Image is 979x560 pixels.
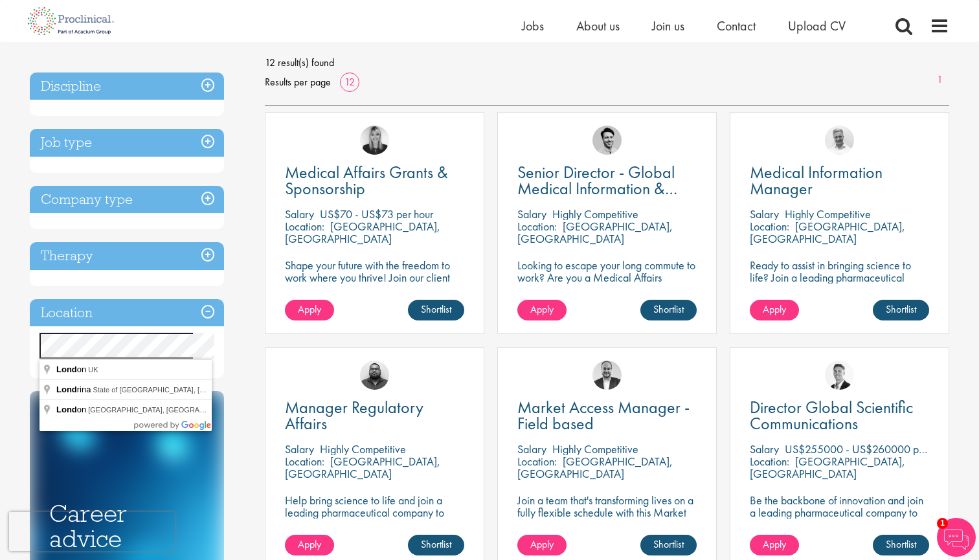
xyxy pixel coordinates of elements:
span: Lond [56,405,77,414]
a: 1 [930,73,949,87]
a: Director Global Scientific Communications [750,399,929,432]
a: Apply [517,300,567,320]
a: About us [576,17,620,34]
span: Location: [285,219,324,234]
span: Location: [750,454,789,469]
p: Highly Competitive [552,207,638,221]
a: Apply [750,300,799,320]
span: Apply [763,302,786,316]
a: Medical Information Manager [750,164,929,197]
p: Be the backbone of innovation and join a leading pharmaceutical company to help keep life-changin... [750,494,929,555]
span: on [56,405,88,414]
p: [GEOGRAPHIC_DATA], [GEOGRAPHIC_DATA] [285,454,440,481]
p: [GEOGRAPHIC_DATA], [GEOGRAPHIC_DATA] [750,454,905,481]
a: Upload CV [788,17,846,34]
span: Apply [298,537,321,551]
span: Apply [298,302,321,316]
a: Apply [750,535,799,555]
span: Lond [56,364,77,374]
span: Salary [285,442,314,456]
a: Jobs [522,17,544,34]
span: 1 [937,518,948,529]
img: Thomas Pinnock [592,126,622,155]
span: Senior Director - Global Medical Information & Medical Affairs [517,161,677,216]
a: Shortlist [408,300,464,320]
h3: Discipline [30,73,224,100]
a: Shortlist [640,535,697,555]
span: Apply [530,537,554,551]
a: Contact [717,17,756,34]
h3: Company type [30,186,224,214]
span: Lond [56,385,77,394]
p: Highly Competitive [785,207,871,221]
span: Salary [285,207,314,221]
span: Medical Affairs Grants & Sponsorship [285,161,448,199]
a: Manager Regulatory Affairs [285,399,464,432]
a: Join us [652,17,684,34]
a: Shortlist [408,535,464,555]
p: [GEOGRAPHIC_DATA], [GEOGRAPHIC_DATA] [517,454,673,481]
a: Apply [517,535,567,555]
h3: Career advice [49,501,205,551]
h3: Therapy [30,242,224,270]
span: on [56,364,88,374]
img: George Watson [825,361,854,390]
a: Shortlist [873,300,929,320]
p: Shape your future with the freedom to work where you thrive! Join our client with this fully remo... [285,259,464,308]
span: rina [56,385,93,394]
a: Apply [285,535,334,555]
span: UK [88,366,98,374]
p: Ready to assist in bringing science to life? Join a leading pharmaceutical company to play a key ... [750,259,929,320]
img: Ashley Bennett [360,361,389,390]
a: 12 [340,75,359,89]
p: Join a team that's transforming lives on a fully flexible schedule with this Market Access Manage... [517,494,697,531]
p: US$70 - US$73 per hour [320,207,433,221]
img: Janelle Jones [360,126,389,155]
span: Salary [517,442,546,456]
img: Chatbot [937,518,976,557]
p: Help bring science to life and join a leading pharmaceutical company to play a key role in delive... [285,494,464,555]
p: [GEOGRAPHIC_DATA], [GEOGRAPHIC_DATA] [517,219,673,246]
span: Apply [763,537,786,551]
a: Apply [285,300,334,320]
a: Market Access Manager - Field based [517,399,697,432]
iframe: reCAPTCHA [9,512,175,551]
a: Senior Director - Global Medical Information & Medical Affairs [517,164,697,197]
h3: Job type [30,129,224,157]
span: 12 result(s) found [265,53,950,73]
span: State of [GEOGRAPHIC_DATA], [GEOGRAPHIC_DATA] [93,386,271,394]
span: Director Global Scientific Communications [750,396,913,434]
span: Salary [517,207,546,221]
span: Location: [517,454,557,469]
span: Salary [750,442,779,456]
span: Location: [517,219,557,234]
span: Location: [750,219,789,234]
img: Joshua Bye [825,126,854,155]
p: Looking to escape your long commute to work? Are you a Medical Affairs Professional? Unlock your ... [517,259,697,308]
span: Manager Regulatory Affairs [285,396,423,434]
p: US$255000 - US$260000 per annum [785,442,960,456]
h3: Location [30,299,224,327]
span: Salary [750,207,779,221]
p: [GEOGRAPHIC_DATA], [GEOGRAPHIC_DATA] [750,219,905,246]
span: [GEOGRAPHIC_DATA], [GEOGRAPHIC_DATA] [88,406,240,414]
a: Shortlist [873,535,929,555]
span: Results per page [265,73,331,92]
a: Shortlist [640,300,697,320]
img: Aitor Melia [592,361,622,390]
